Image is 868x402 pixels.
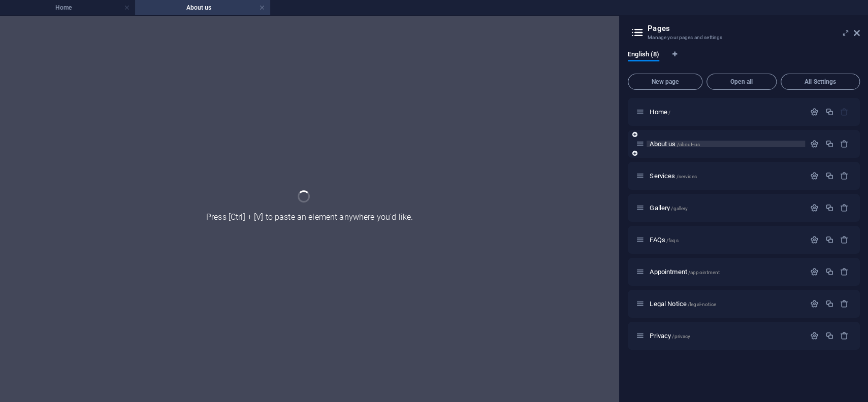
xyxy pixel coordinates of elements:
[647,300,805,307] div: Legal Notice/legal-notice
[810,267,819,276] div: Settings
[666,238,679,243] span: /faqs
[688,270,720,275] span: /appointment
[825,172,833,180] div: Duplicate
[825,299,833,308] div: Duplicate
[825,267,833,276] div: Duplicate
[647,205,805,211] div: Gallery/gallery
[706,74,777,90] button: Open all
[840,299,849,308] div: Remove
[825,140,833,148] div: Duplicate
[668,110,670,115] span: /
[647,332,805,339] div: Privacy/privacy
[650,204,688,212] span: Click to open page
[647,141,805,147] div: About us/about-us
[810,204,819,212] div: Settings
[840,108,849,116] div: The startpage cannot be deleted
[711,79,772,85] span: Open all
[628,48,659,62] span: English (8)
[840,172,849,180] div: Remove
[840,331,849,340] div: Remove
[840,140,849,148] div: Remove
[810,140,819,148] div: Settings
[632,79,698,85] span: New page
[628,74,702,90] button: New page
[650,268,720,276] span: Click to open page
[781,74,860,90] button: All Settings
[650,332,690,340] span: Click to open page
[650,300,716,308] span: Click to open page
[810,108,819,116] div: Settings
[810,331,819,340] div: Settings
[688,301,716,307] span: /legal-notice
[677,142,699,147] span: /about-us
[810,299,819,308] div: Settings
[840,204,849,212] div: Remove
[647,109,805,115] div: Home/
[840,236,849,244] div: Remove
[650,108,670,116] span: Click to open page
[840,267,849,276] div: Remove
[671,206,688,211] span: /gallery
[650,236,678,244] span: Click to open page
[648,33,840,42] h3: Manage your pages and settings
[650,172,696,180] span: Click to open page
[810,236,819,244] div: Settings
[825,204,833,212] div: Duplicate
[810,172,819,180] div: Settings
[628,50,860,70] div: Language Tabs
[825,236,833,244] div: Duplicate
[825,331,833,340] div: Duplicate
[647,173,805,179] div: Services/services
[647,237,805,243] div: FAQs/faqs
[676,174,696,179] span: /services
[785,79,855,85] span: All Settings
[647,269,805,275] div: Appointment/appointment
[650,140,699,148] span: About us
[825,108,833,116] div: Duplicate
[648,24,860,33] h2: Pages
[672,333,690,339] span: /privacy
[135,2,270,13] h4: About us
